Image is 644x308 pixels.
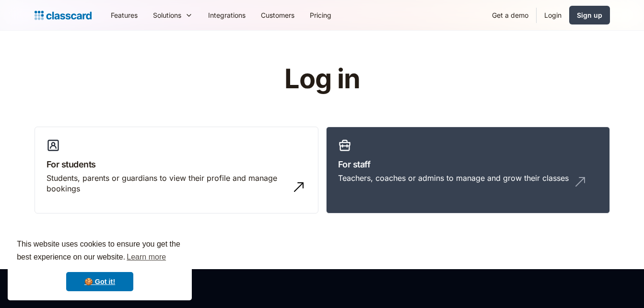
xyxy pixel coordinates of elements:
a: Features [103,4,145,26]
span: This website uses cookies to ensure you get the best experience on our website. [17,238,183,264]
div: Solutions [153,10,181,20]
a: Customers [253,4,302,26]
a: learn more about cookies [125,250,167,264]
a: For staffTeachers, coaches or admins to manage and grow their classes [326,127,610,214]
a: Sign up [569,6,610,24]
h3: For staff [338,158,598,171]
div: Teachers, coaches or admins to manage and grow their classes [338,173,569,183]
a: dismiss cookie message [66,272,133,291]
div: Sign up [577,10,602,20]
a: Get a demo [484,4,536,26]
h3: For students [47,158,306,171]
a: home [35,9,92,22]
h1: Log in [170,64,474,94]
div: cookieconsent [8,229,192,300]
a: For studentsStudents, parents or guardians to view their profile and manage bookings [35,127,318,214]
a: Login [537,4,569,26]
div: Solutions [145,4,200,26]
div: Students, parents or guardians to view their profile and manage bookings [47,173,287,194]
a: Integrations [200,4,253,26]
a: Pricing [302,4,339,26]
